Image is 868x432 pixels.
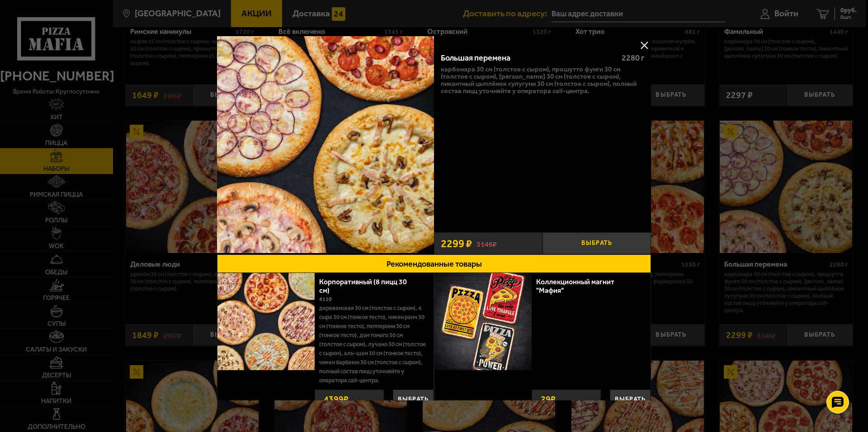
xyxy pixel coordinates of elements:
[321,390,351,408] strong: 4399 ₽
[538,390,558,408] strong: 29 ₽
[319,296,332,302] span: 4110
[441,66,644,94] p: Карбонара 30 см (толстое с сыром), Прошутто Фунги 30 см (толстое с сыром), [PERSON_NAME] 30 см (т...
[393,390,434,409] button: Выбрать
[441,53,614,63] div: Большая перемена
[542,232,651,254] button: Выбрать
[441,238,472,249] span: 2299 ₽
[319,277,407,295] a: Корпоративный (8 пицц 30 см)
[536,277,614,295] a: Коллекционный магнит "Мафия"
[217,36,434,254] a: Большая перемена
[217,254,651,273] button: Рекомендованные товары
[476,239,497,248] s: 3146 ₽
[622,53,644,63] span: 2280 г
[610,390,651,409] button: Выбрать
[217,36,434,253] img: Большая перемена
[319,304,427,385] p: Деревенская 30 см (толстое с сыром), 4 сыра 30 см (тонкое тесто), Чикен Ранч 30 см (тонкое тесто)...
